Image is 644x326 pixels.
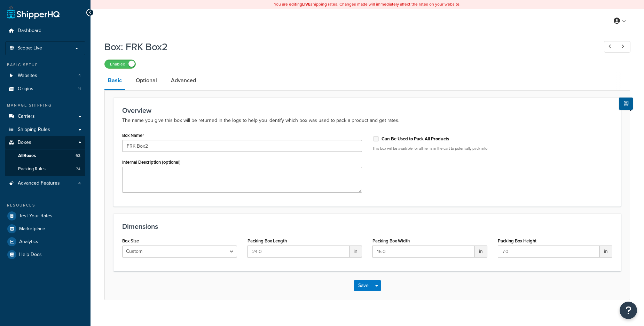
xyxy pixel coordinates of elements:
h3: Overview [122,107,612,114]
span: 4 [78,73,81,79]
span: Boxes [18,140,31,146]
a: Advanced [167,72,199,89]
p: This box will be available for all items in the cart to potentially pack into [372,146,612,151]
label: Packing Box Height [498,238,536,243]
a: Packing Rules74 [5,163,85,176]
li: Advanced Features [5,177,85,190]
span: in [600,246,612,257]
a: Analytics [5,235,85,248]
label: Box Size [122,238,139,243]
span: Dashboard [18,28,41,34]
label: Enabled [105,60,135,68]
span: Test Your Rates [19,213,53,219]
span: Advanced Features [18,180,60,186]
a: Websites4 [5,69,85,82]
span: in [350,246,362,257]
h3: Dimensions [122,223,612,230]
label: Packing Box Length [248,238,287,243]
span: Carriers [18,114,35,119]
p: The name you give this box will be returned in the logs to help you identify which box was used t... [122,116,612,125]
label: Can Be Used to Pack All Products [382,136,449,142]
a: Boxes [5,136,85,149]
li: Origins [5,83,85,95]
span: in [475,246,487,257]
label: Internal Description (optional) [122,160,181,165]
a: Test Your Rates [5,210,85,222]
span: 93 [76,153,80,159]
li: Websites [5,69,85,82]
span: Scope: Live [17,45,42,51]
a: AllBoxes93 [5,149,85,162]
span: All Boxes [18,153,36,159]
a: Dashboard [5,24,85,37]
li: Boxes [5,136,85,176]
span: Marketplace [19,226,45,232]
li: Packing Rules [5,163,85,176]
input: This option can't be selected because the box is assigned to a dimensional rule [372,136,379,141]
a: Advanced Features4 [5,177,85,190]
button: Save [354,280,373,291]
div: Resources [5,202,85,208]
a: Carriers [5,110,85,123]
span: 74 [76,166,80,172]
span: 11 [78,86,81,92]
div: Manage Shipping [5,102,85,108]
h1: Box: FRK Box2 [104,40,591,54]
label: Packing Box Width [372,238,410,243]
a: Origins11 [5,83,85,95]
a: Shipping Rules [5,123,85,136]
span: Packing Rules [18,166,46,172]
button: Show Help Docs [619,98,633,110]
a: Help Docs [5,248,85,261]
div: Basic Setup [5,62,85,68]
span: Shipping Rules [18,127,50,133]
span: Origins [18,86,33,92]
a: Optional [132,72,160,89]
a: Marketplace [5,223,85,235]
span: 4 [78,180,81,186]
label: Box Name [122,133,144,138]
a: Basic [104,72,125,90]
span: Analytics [19,239,38,245]
b: LIVE [302,1,311,7]
span: Help Docs [19,252,42,258]
button: Open Resource Center [620,302,637,319]
a: Previous Record [604,41,618,53]
a: Next Record [617,41,630,53]
span: Websites [18,73,37,79]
